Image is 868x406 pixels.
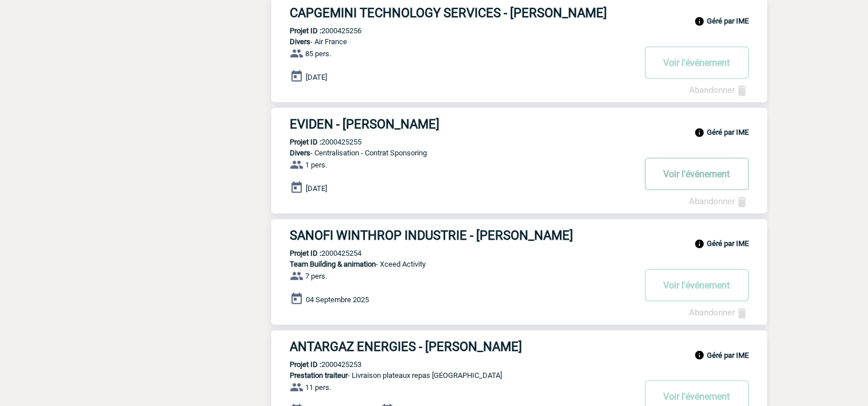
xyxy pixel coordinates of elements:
[290,249,321,257] b: Projet ID :
[707,128,749,136] b: Géré par IME
[689,196,749,206] a: Abandonner
[271,260,634,268] p: - Xceed Activity
[694,127,704,138] img: info_black_24dp.svg
[271,228,767,243] a: SANOFI WINTHROP INDUSTRIE - [PERSON_NAME]
[290,149,310,157] span: Divers
[290,37,310,46] span: Divers
[271,26,361,35] p: 2000425256
[271,371,634,380] p: - Livraison plateaux repas [GEOGRAPHIC_DATA]
[306,295,369,304] span: 04 Septembre 2025
[305,272,327,280] span: 7 pers.
[271,117,767,131] a: EVIDEN - [PERSON_NAME]
[290,260,376,268] span: Team Building & animation
[305,161,327,169] span: 1 pers.
[694,350,704,360] img: info_black_24dp.svg
[305,49,331,58] span: 85 pers.
[645,158,749,190] button: Voir l'événement
[271,138,361,146] p: 2000425255
[306,73,327,81] span: [DATE]
[290,360,321,369] b: Projet ID :
[707,17,749,25] b: Géré par IME
[271,249,361,257] p: 2000425254
[707,350,749,359] b: Géré par IME
[290,26,321,35] b: Projet ID :
[290,371,348,380] span: Prestation traiteur
[271,360,361,369] p: 2000425253
[694,16,704,26] img: info_black_24dp.svg
[271,149,634,157] p: - Centralisation - Contrat Sponsoring
[305,383,331,392] span: 11 pers.
[271,37,634,46] p: - Air France
[290,339,634,354] h3: ANTARGAZ ENERGIES - [PERSON_NAME]
[290,138,321,146] b: Projet ID :
[694,239,704,249] img: info_black_24dp.svg
[645,269,749,301] button: Voir l'événement
[707,239,749,248] b: Géré par IME
[306,184,327,193] span: [DATE]
[271,6,767,20] a: CAPGEMINI TECHNOLOGY SERVICES - [PERSON_NAME]
[689,85,749,95] a: Abandonner
[645,46,749,79] button: Voir l'événement
[290,117,634,131] h3: EVIDEN - [PERSON_NAME]
[271,339,767,354] a: ANTARGAZ ENERGIES - [PERSON_NAME]
[290,228,634,243] h3: SANOFI WINTHROP INDUSTRIE - [PERSON_NAME]
[290,6,634,20] h3: CAPGEMINI TECHNOLOGY SERVICES - [PERSON_NAME]
[689,307,749,318] a: Abandonner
